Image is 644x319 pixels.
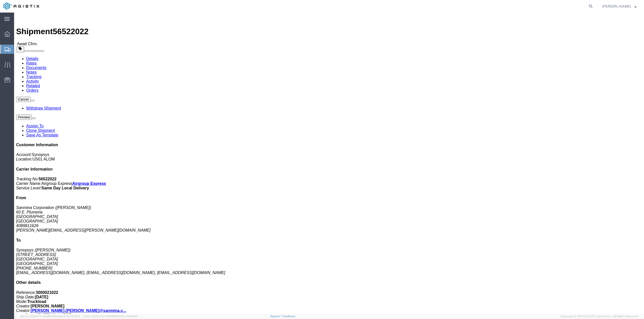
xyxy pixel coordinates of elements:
a: Feedback [283,315,295,318]
img: logo [4,3,39,10]
iframe: FS Legacy Container [14,13,644,314]
span: Server: 2025.17.0-16a969492de [20,315,80,318]
span: [DATE] 08:44:20 [116,315,138,318]
span: [DATE] 09:51:12 [61,315,80,318]
span: Copyright © [DATE]-[DATE] Agistix Inc., All Rights Reserved [560,314,638,318]
button: [PERSON_NAME] [602,3,637,9]
span: Lisa Phan [602,4,631,9]
span: Client: 2025.17.0-5dd568f [83,315,138,318]
a: Support [270,315,283,318]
